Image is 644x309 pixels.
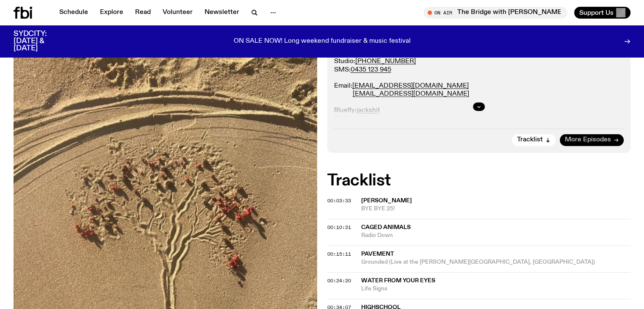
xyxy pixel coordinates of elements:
span: 00:10:21 [327,224,351,231]
a: Explore [95,7,128,19]
span: Grounded (Live at the [PERSON_NAME][GEOGRAPHIC_DATA], [GEOGRAPHIC_DATA]) [361,258,631,266]
a: [EMAIL_ADDRESS][DOMAIN_NAME] [353,91,469,97]
a: [PHONE_NUMBER] [355,58,416,65]
span: More Episodes [565,137,611,143]
span: 00:03:33 [327,197,351,204]
button: Tracklist [512,134,556,146]
a: Newsletter [199,7,244,19]
span: 00:24:20 [327,277,351,284]
span: Pavement [361,251,394,257]
button: 00:15:11 [327,252,351,257]
button: 00:03:33 [327,199,351,203]
span: Radio Down [361,232,631,240]
a: Schedule [54,7,93,19]
span: Water From Your Eyes [361,278,435,284]
a: 0435 123 945 [351,66,391,73]
span: Caged Animals [361,224,411,230]
a: More Episodes [560,134,624,146]
span: [PERSON_NAME] [361,198,412,204]
a: [EMAIL_ADDRESS][DOMAIN_NAME] [352,83,469,89]
span: Life Signs [361,285,631,293]
a: Read [130,7,156,19]
p: Studio: SMS: Email: Bluefly: Shitter: Instagran: Fakebook: Home: [334,58,624,155]
p: ON SALE NOW! Long weekend fundraiser & music festival [234,38,411,45]
button: 00:24:20 [327,279,351,283]
span: Tracklist [517,137,543,143]
button: Support Us [574,7,630,19]
button: On AirThe Bridge with [PERSON_NAME] [423,7,567,19]
h3: SYDCITY: [DATE] & [DATE] [14,30,68,52]
span: 00:15:11 [327,251,351,257]
button: 00:10:21 [327,225,351,230]
h2: Tracklist [327,173,631,188]
a: Volunteer [158,7,198,19]
span: BYE BYE 25! [361,205,631,213]
span: Support Us [579,9,614,17]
